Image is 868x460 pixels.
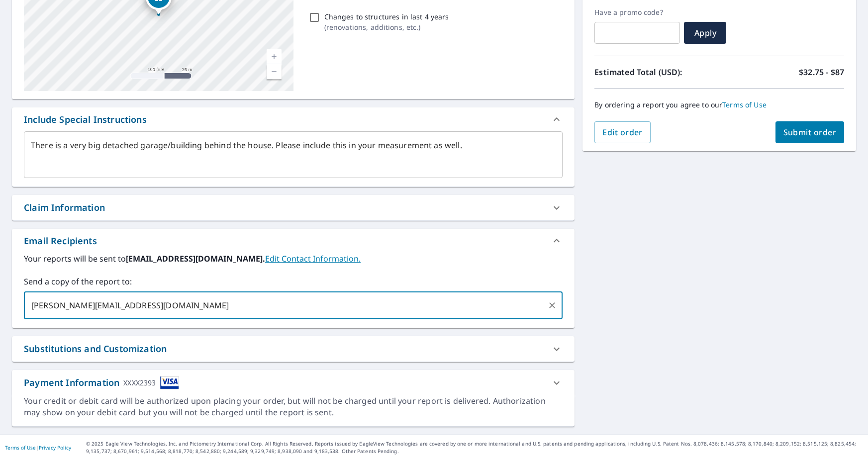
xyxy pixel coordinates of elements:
[39,444,71,451] a: Privacy Policy
[783,127,837,138] span: Submit order
[324,22,449,32] p: ( renovations, additions, etc. )
[24,342,167,356] div: Substitutions and Customization
[5,444,36,451] a: Terms of Use
[12,229,575,253] div: Email Recipients
[12,336,575,362] div: Substitutions and Customization
[324,11,449,22] p: Changes to structures in last 4 years
[86,440,863,455] p: © 2025 Eagle View Technologies, Inc. and Pictometry International Corp. All Rights Reserved. Repo...
[126,253,265,264] b: [EMAIL_ADDRESS][DOMAIN_NAME].
[24,201,105,214] div: Claim Information
[12,195,575,220] div: Claim Information
[267,64,282,79] a: Current Level 18, Zoom Out
[799,66,844,78] p: $32.75 - $87
[24,234,97,248] div: Email Recipients
[594,121,651,143] button: Edit order
[5,445,71,451] p: |
[692,27,718,38] span: Apply
[160,376,179,389] img: cardImage
[594,8,680,17] label: Have a promo code?
[545,298,559,312] button: Clear
[602,127,643,138] span: Edit order
[594,100,844,109] p: By ordering a report you agree to our
[722,100,767,109] a: Terms of Use
[12,107,575,131] div: Include Special Instructions
[775,121,845,143] button: Submit order
[267,49,282,64] a: Current Level 18, Zoom In
[24,113,147,126] div: Include Special Instructions
[123,376,156,389] div: XXXX2393
[684,22,726,44] button: Apply
[12,370,575,395] div: Payment InformationXXXX2393cardImage
[24,276,563,287] label: Send a copy of the report to:
[24,395,563,418] div: Your credit or debit card will be authorized upon placing your order, but will not be charged unt...
[31,141,556,169] textarea: There is a very big detached garage/building behind the house. Please include this in your measur...
[265,253,361,264] a: EditContactInfo
[24,376,179,389] div: Payment Information
[594,66,719,78] p: Estimated Total (USD):
[24,253,563,265] label: Your reports will be sent to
